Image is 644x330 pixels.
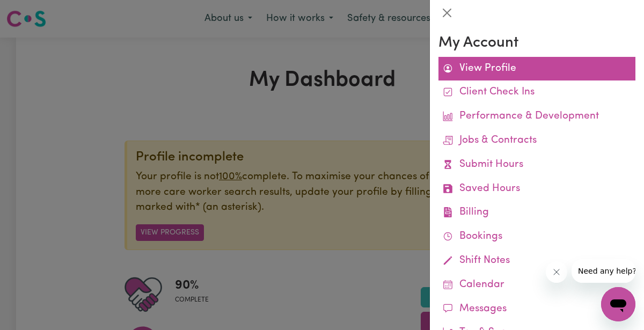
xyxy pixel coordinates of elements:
a: Shift Notes [438,249,635,273]
span: Need any help? [6,8,65,16]
a: Saved Hours [438,177,635,201]
a: Submit Hours [438,153,635,177]
a: Calendar [438,273,635,297]
iframe: Botón para iniciar la ventana de mensajería [601,287,635,321]
a: Messages [438,297,635,321]
a: Performance & Development [438,105,635,129]
h3: My Account [438,34,635,53]
iframe: Cerrar mensaje [546,261,567,283]
a: Bookings [438,225,635,249]
button: Close [438,4,456,21]
a: Jobs & Contracts [438,129,635,153]
iframe: Mensaje de la compañía [572,259,635,283]
a: View Profile [438,57,635,81]
a: Client Check Ins [438,80,635,105]
a: Billing [438,201,635,225]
